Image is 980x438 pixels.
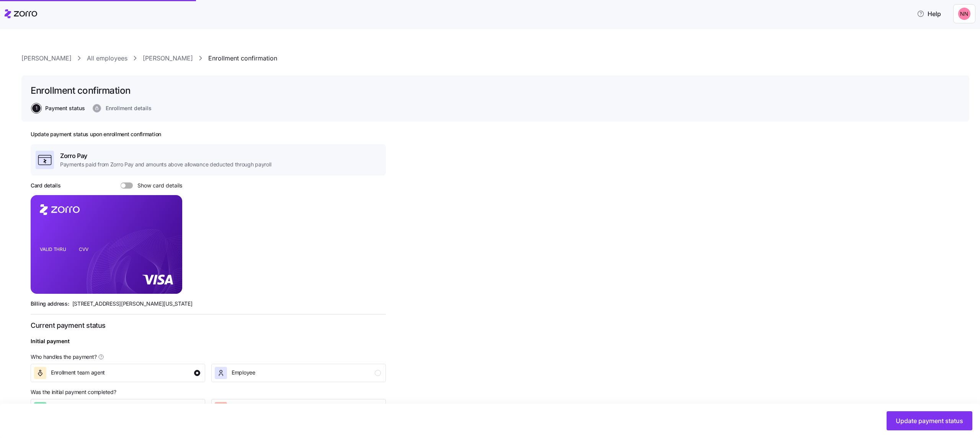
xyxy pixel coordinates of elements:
[917,9,941,18] span: Help
[32,104,41,112] span: 1
[106,106,152,111] span: Enrollment details
[21,54,72,63] a: [PERSON_NAME]
[208,54,277,63] a: Enrollment confirmation
[31,321,386,330] h3: Current payment status
[232,369,255,376] span: Employee
[51,369,105,376] span: Enrollment team agent
[887,411,972,430] button: Update payment status
[31,85,131,96] h1: Enrollment confirmation
[911,6,947,21] button: Help
[31,337,70,352] div: Initial payment
[31,131,386,138] h2: Update payment status upon enrollment confirmation
[143,54,193,63] a: [PERSON_NAME]
[896,416,963,425] span: Update payment status
[958,8,970,20] img: 37cb906d10cb440dd1cb011682786431
[93,104,152,112] button: Enrollment details
[72,300,193,308] span: [STREET_ADDRESS][PERSON_NAME][US_STATE]
[31,353,96,361] span: Who handles the payment?
[40,247,66,252] tspan: VALID THRU
[60,161,271,168] span: Payments paid from Zorro Pay and amounts above allowance deducted through payroll
[87,54,127,63] a: All employees
[133,182,182,189] span: Show card details
[60,151,271,161] span: Zorro Pay
[79,247,88,252] tspan: CVV
[45,106,85,111] span: Payment status
[31,182,61,189] h3: Card details
[32,104,85,112] button: 1Payment status
[31,388,116,396] span: Was the initial payment completed?
[31,300,69,308] span: Billing address:
[31,104,85,112] a: 1Payment status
